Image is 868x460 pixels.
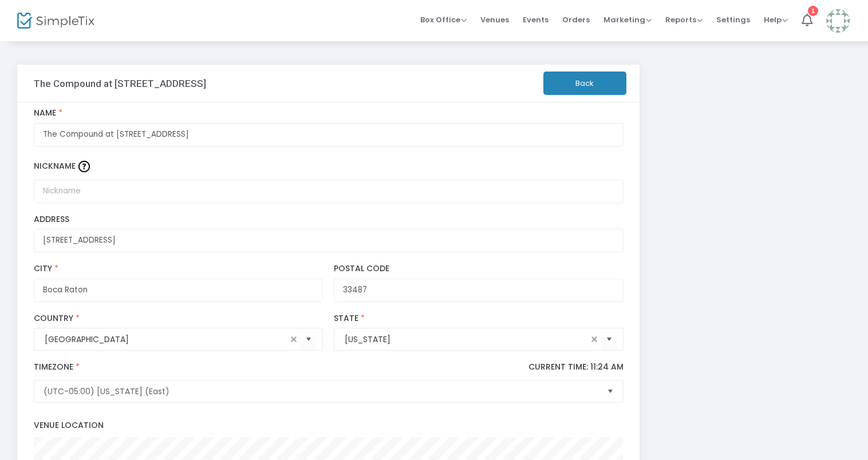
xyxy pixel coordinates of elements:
[345,334,587,346] input: Select State
[543,72,626,95] button: Back
[523,5,549,34] span: Events
[602,380,618,402] button: Select
[808,6,818,16] div: 1
[420,14,467,25] span: Box Office
[716,5,750,34] span: Settings
[34,108,624,118] label: Name
[334,264,623,274] label: Postal Code
[34,314,323,324] label: Country
[603,14,652,25] span: Marketing
[764,14,788,25] span: Help
[301,328,317,351] button: Select
[587,332,601,346] span: clear
[34,362,624,380] label: Timezone
[34,123,624,146] input: Enter Venue Name
[334,279,623,302] input: Postal Code
[34,215,624,225] label: Address
[480,5,509,34] span: Venues
[665,14,703,25] span: Reports
[34,264,323,274] label: City
[528,362,624,372] p: Current Time: 11:24 AM
[34,419,104,431] span: Venue Location
[287,332,301,346] span: clear
[45,334,287,346] input: Select Country
[34,279,323,302] input: City
[601,328,617,351] button: Select
[334,314,623,324] label: State
[34,78,206,89] h3: The Compound at [STREET_ADDRESS]
[44,386,598,397] span: (UTC-05:00) [US_STATE] (East)
[78,161,90,172] img: question-mark
[562,5,590,34] span: Orders
[34,158,624,175] label: Nickname
[34,180,624,203] input: Nickname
